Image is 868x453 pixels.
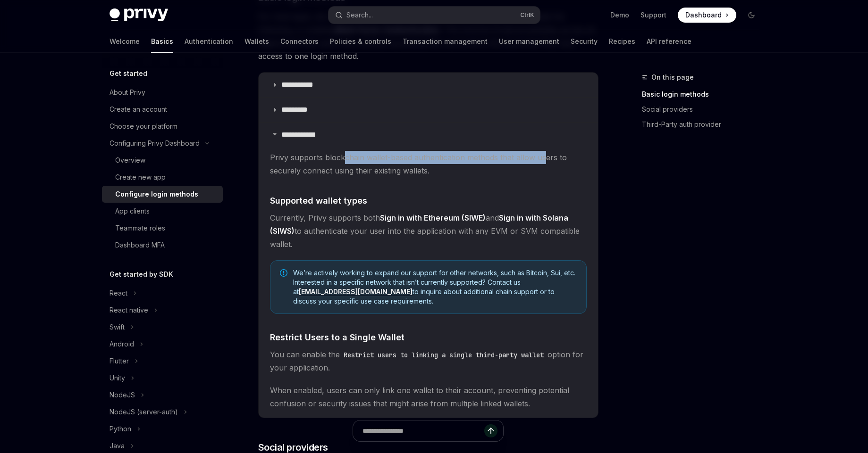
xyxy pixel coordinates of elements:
span: Ctrl K [520,11,534,19]
div: Dashboard MFA [115,239,165,251]
a: Teammate roles [102,220,223,237]
a: App clients [102,203,223,220]
code: Restrict users to linking a single third-party wallet [340,350,548,360]
div: Search... [346,9,373,21]
a: Create an account [102,101,223,118]
a: Transaction management [403,30,488,53]
button: Toggle Swift section [102,319,223,336]
a: Security [571,30,598,53]
a: Basics [151,30,173,53]
a: Dashboard [678,8,736,23]
div: Android [110,338,134,350]
button: Toggle dark mode [744,8,759,23]
a: Support [640,10,666,20]
a: Third-Party auth provider [642,117,767,132]
a: Connectors [280,30,319,53]
a: API reference [647,30,691,53]
div: Overview [115,155,145,166]
a: Welcome [110,30,140,53]
a: Wallets [244,30,269,53]
div: Create new app [115,172,166,183]
h5: Get started [110,68,147,79]
div: Java [110,440,125,452]
span: Supported wallet types [270,194,367,207]
div: Configure login methods [115,189,198,200]
input: Ask a question... [362,420,484,441]
div: React native [110,305,148,316]
button: Toggle NodeJS (server-auth) section [102,404,223,420]
a: Social providers [642,102,767,117]
button: Send message [484,424,497,437]
svg: Note [280,269,287,277]
span: Currently, Privy supports both and to authenticate your user into the application with any EVM or... [270,211,587,251]
div: NodeJS (server-auth) [110,406,178,418]
span: Privy supports blockchain wallet-based authentication methods that allow users to securely connec... [270,151,587,177]
a: Overview [102,152,223,169]
div: About Privy [110,87,145,98]
a: Choose your platform [102,118,223,135]
button: Toggle React section [102,285,223,302]
a: About Privy [102,84,223,101]
a: Authentication [185,30,233,53]
a: Recipes [609,30,635,53]
button: Toggle Android section [102,336,223,353]
button: Toggle Configuring Privy Dashboard section [102,135,223,152]
span: You can enable the option for your application. [270,348,587,374]
button: Toggle Python section [102,420,223,437]
div: Flutter [110,355,129,367]
a: Configure login methods [102,186,223,203]
a: Create new app [102,169,223,186]
img: dark logo [110,8,168,22]
div: Swift [110,321,125,333]
a: [EMAIL_ADDRESS][DOMAIN_NAME] [299,288,413,296]
a: User management [499,30,559,53]
span: Dashboard [685,10,722,20]
div: Teammate roles [115,222,165,234]
button: Toggle Flutter section [102,353,223,370]
button: Open search [329,7,540,24]
span: On this page [651,72,694,83]
a: Basic login methods [642,87,767,102]
span: Restrict Users to a Single Wallet [270,331,405,344]
span: We’re actively working to expand our support for other networks, such as Bitcoin, Sui, etc. Inter... [293,268,577,306]
div: React [110,288,127,299]
a: Policies & controls [330,30,391,53]
button: Toggle Unity section [102,370,223,387]
div: Create an account [110,104,167,115]
button: Toggle NodeJS section [102,387,223,404]
strong: Sign in with Ethereum (SIWE) [380,213,486,222]
div: Choose your platform [110,121,177,132]
h5: Get started by SDK [110,269,173,280]
div: Unity [110,372,125,384]
div: Configuring Privy Dashboard [110,138,200,149]
a: Demo [610,10,629,20]
button: Toggle React native section [102,302,223,319]
div: App clients [115,206,150,217]
div: NodeJS [110,389,135,401]
div: Python [110,423,131,435]
span: When enabled, users can only link one wallet to their account, preventing potential confusion or ... [270,384,587,410]
a: Dashboard MFA [102,237,223,254]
